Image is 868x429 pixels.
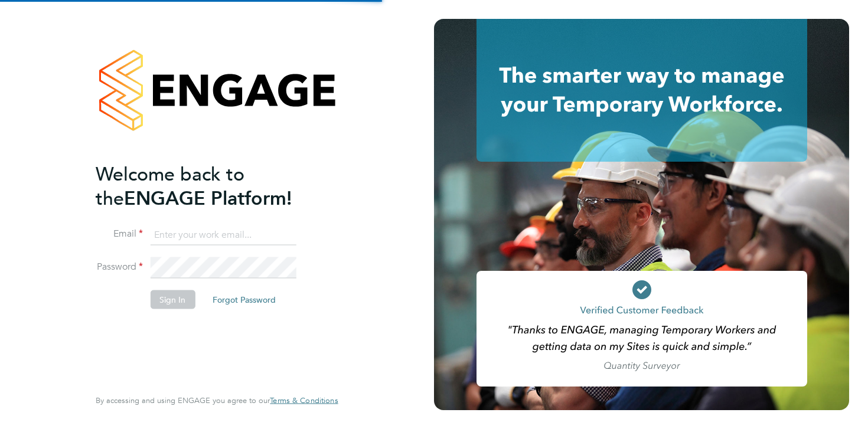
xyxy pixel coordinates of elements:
[96,162,244,209] span: Welcome back to the
[270,396,338,405] a: Terms & Conditions
[150,290,195,309] button: Sign In
[96,395,338,405] span: By accessing and using ENGAGE you agree to our
[270,395,338,405] span: Terms & Conditions
[96,261,143,273] label: Password
[203,290,285,309] button: Forgot Password
[150,224,296,245] input: Enter your work email...
[96,228,143,240] label: Email
[96,162,326,210] h2: ENGAGE Platform!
